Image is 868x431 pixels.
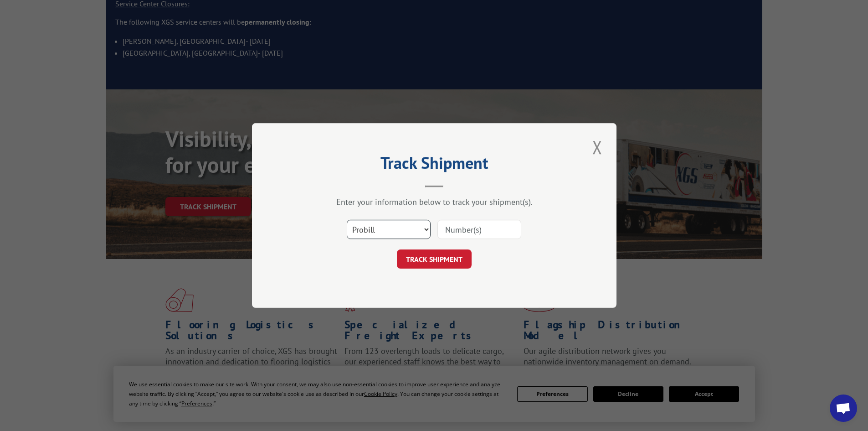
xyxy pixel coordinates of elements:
[830,395,857,422] a: Open chat
[298,156,571,174] h2: Track Shipment
[437,220,521,239] input: Number(s)
[298,197,571,207] div: Enter your information below to track your shipment(s).
[397,249,472,269] button: TRACK SHIPMENT
[590,135,605,160] button: Close modal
